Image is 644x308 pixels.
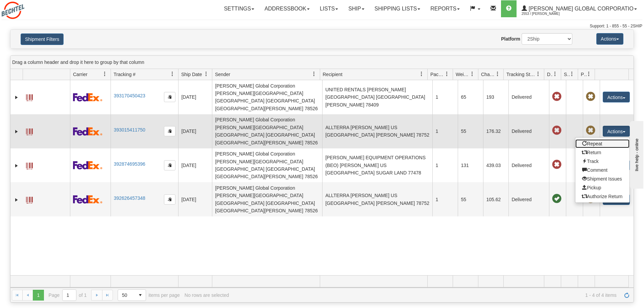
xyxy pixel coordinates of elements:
a: Comment [575,166,629,174]
a: Weight filter column settings [467,68,478,80]
td: Delivered [508,80,549,114]
td: [DATE] [178,148,212,183]
a: 393170450423 [114,93,145,98]
button: Actions [603,92,630,102]
a: 392874695396 [114,161,145,167]
span: Late [552,92,562,101]
td: 55 [458,114,483,148]
a: Return [575,148,629,157]
td: 1 [432,182,458,216]
a: Pickup Status filter column settings [583,68,595,80]
a: Label [26,194,33,205]
a: Packages filter column settings [441,68,453,80]
a: Recipient filter column settings [416,68,427,80]
img: 2 - FedEx Express® [73,93,102,101]
td: [PERSON_NAME] Global Corporation [PERSON_NAME][GEOGRAPHIC_DATA] [GEOGRAPHIC_DATA] [GEOGRAPHIC_DAT... [212,182,322,216]
span: Pickup Status [581,71,587,78]
div: grid grouping header [10,56,634,69]
a: Authorize Return [575,192,629,201]
span: Charge [481,71,495,78]
a: Tracking # filter column settings [167,68,178,80]
span: Recipient [323,71,342,78]
span: Page of 1 [49,289,87,301]
td: Delivered [508,182,549,216]
button: Shipment Filters [21,33,64,45]
a: Tracking Status filter column settings [532,68,544,80]
td: [DATE] [178,80,212,114]
a: Label [26,160,33,170]
a: Carrier filter column settings [99,68,111,80]
td: 1 [432,148,458,183]
span: 2553 / [PERSON_NAME] [522,10,572,17]
div: Support: 1 - 855 - 55 - 2SHIP [2,23,642,29]
a: Addressbook [259,0,315,17]
span: Page 1 [33,290,44,301]
a: Refresh [621,290,632,301]
a: Label [26,91,33,102]
button: Copy to clipboard [164,92,175,102]
td: [PERSON_NAME] Global Corporation [PERSON_NAME][GEOGRAPHIC_DATA] [GEOGRAPHIC_DATA] [GEOGRAPHIC_DAT... [212,80,322,114]
a: Track [575,157,629,166]
td: [PERSON_NAME] Global Corporation [PERSON_NAME][GEOGRAPHIC_DATA] [GEOGRAPHIC_DATA] [GEOGRAPHIC_DAT... [212,148,322,183]
button: Copy to clipboard [164,194,175,205]
a: Delivery Status filter column settings [549,68,561,80]
button: Actions [603,126,630,137]
a: Shipment Issues filter column settings [566,68,578,80]
span: select [135,290,146,301]
td: 193 [483,80,508,114]
a: Expand [13,128,20,135]
a: 393015411750 [114,127,145,133]
span: Shipment Issues [564,71,570,78]
span: Pickup Not Assigned [586,126,595,135]
td: 105.62 [483,182,508,216]
span: Weight [456,71,470,78]
button: Actions [596,33,623,45]
td: Delivered [508,148,549,183]
a: Label [26,125,33,136]
button: Copy to clipboard [164,126,175,136]
span: items per page [118,289,180,301]
a: Shipment Issues [575,174,629,183]
td: ALLTERRA [PERSON_NAME] US [GEOGRAPHIC_DATA] [PERSON_NAME] 78752 [322,114,432,148]
a: Ship [343,0,369,17]
a: Expand [13,196,20,203]
span: 1 - 4 of 4 items [234,292,617,298]
td: UNITED RENTALS [PERSON_NAME] [GEOGRAPHIC_DATA] [GEOGRAPHIC_DATA] [PERSON_NAME] 78409 [322,80,432,114]
a: Charge filter column settings [492,68,503,80]
td: [PERSON_NAME] EQUIPMENT OPERATIONS (BEO) [PERSON_NAME] US [GEOGRAPHIC_DATA] SUGAR LAND 77478 [322,148,432,183]
a: Expand [13,162,20,169]
a: Reports [425,0,465,17]
td: Delivered [508,114,549,148]
a: Expand [13,94,20,101]
span: Ship Date [181,71,202,78]
td: 176.32 [483,114,508,148]
a: Pickup [575,183,629,192]
span: Tracking Status [506,71,536,78]
img: 2 - FedEx Express® [73,161,102,169]
span: [PERSON_NAME] Global Corporatio [527,6,634,11]
a: [PERSON_NAME] Global Corporatio 2553 / [PERSON_NAME] [517,0,642,17]
td: [DATE] [178,114,212,148]
img: logo2553.jpg [2,2,24,19]
a: Lists [315,0,343,17]
a: Shipping lists [369,0,425,17]
a: Sender filter column settings [308,68,320,80]
a: Repeat [575,139,629,148]
span: Pickup Not Assigned [586,92,595,101]
a: 392626457348 [114,195,145,201]
span: Sender [215,71,230,78]
td: 131 [458,148,483,183]
img: 2 - FedEx Express® [73,127,102,136]
span: Tracking # [114,71,136,78]
div: live help - online [5,6,63,11]
span: Delivery Status [547,71,553,78]
button: Copy to clipboard [164,160,175,170]
span: Late [552,126,562,135]
a: Ship Date filter column settings [200,68,212,80]
div: No rows are selected [185,292,229,298]
label: Platform [501,35,520,42]
span: Late [552,160,562,169]
td: 1 [432,114,458,148]
iframe: chat widget [628,119,643,188]
td: 1 [432,80,458,114]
